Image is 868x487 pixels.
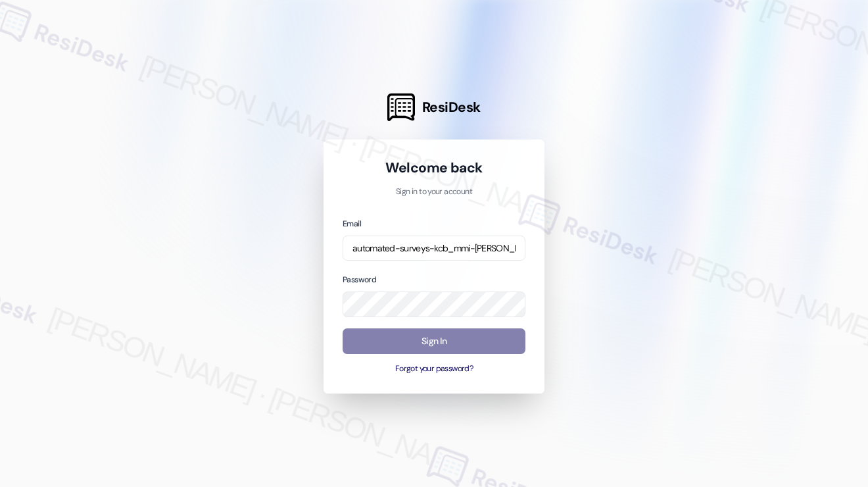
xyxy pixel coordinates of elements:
[422,98,481,116] span: ResiDesk
[343,186,525,198] p: Sign in to your account
[343,159,525,177] h1: Welcome back
[343,236,525,261] input: name@example.com
[343,218,361,229] label: Email
[343,328,525,354] button: Sign In
[343,274,376,285] label: Password
[343,363,525,375] button: Forgot your password?
[387,93,415,121] img: ResiDesk Logo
